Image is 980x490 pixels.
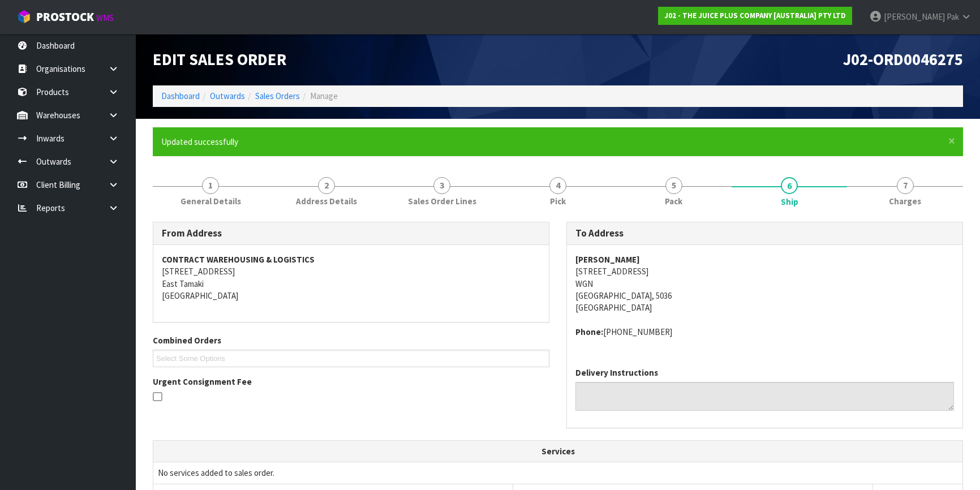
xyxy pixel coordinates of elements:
[781,196,798,208] span: Ship
[96,12,114,23] small: WMS
[153,49,286,70] span: Edit Sales Order
[575,228,954,239] h3: To Address
[550,195,566,207] span: Pick
[658,7,852,25] a: J02 - THE JUICE PLUS COMPANY [AUSTRALIA] PTY LTD
[948,133,955,149] span: ×
[162,254,315,265] strong: CONTRACT WAREHOUSING & LOGISTICS
[36,10,94,24] span: ProStock
[665,177,682,194] span: 5
[664,11,846,20] strong: J02 - THE JUICE PLUS COMPANY [AUSTRALIA] PTY LTD
[161,136,238,147] span: Updated successfully
[575,326,603,337] strong: phone
[162,228,540,239] h3: From Address
[884,11,945,22] span: [PERSON_NAME]
[408,195,476,207] span: Sales Order Lines
[575,253,954,314] address: [STREET_ADDRESS] WGN [GEOGRAPHIC_DATA], 5036 [GEOGRAPHIC_DATA]
[843,49,963,70] span: J02-ORD0046275
[153,376,252,388] label: Urgent Consignment Fee
[210,91,245,101] a: Outwards
[180,195,241,207] span: General Details
[549,177,566,194] span: 4
[665,195,682,207] span: Pack
[296,195,357,207] span: Address Details
[575,254,640,265] strong: [PERSON_NAME]
[310,91,338,101] span: Manage
[433,177,450,194] span: 3
[255,91,300,101] a: Sales Orders
[889,195,921,207] span: Charges
[17,10,31,24] img: cube-alt.png
[153,441,962,462] th: Services
[162,253,540,302] address: [STREET_ADDRESS] East Tamaki [GEOGRAPHIC_DATA]
[575,367,658,379] label: Delivery Instructions
[947,11,959,22] span: Pak
[897,177,914,194] span: 7
[153,462,962,484] td: No services added to sales order.
[318,177,335,194] span: 2
[161,91,200,101] a: Dashboard
[153,334,221,346] label: Combined Orders
[202,177,219,194] span: 1
[575,326,954,338] address: [PHONE_NUMBER]
[781,177,798,194] span: 6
